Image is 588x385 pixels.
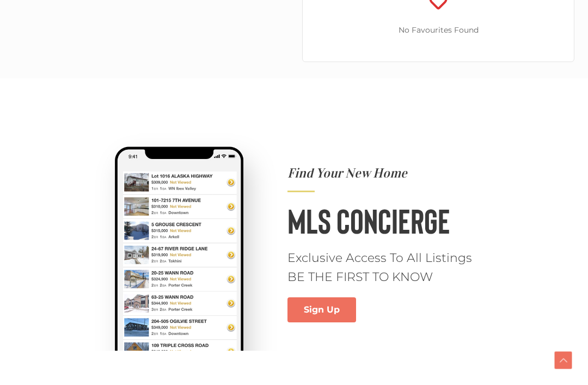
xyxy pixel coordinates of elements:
[287,297,356,322] a: Sign Up
[287,167,493,180] h4: Find Your New Home
[304,305,340,314] span: Sign Up
[303,23,574,37] p: No Favourites Found
[287,203,493,237] h2: MLS Concierge
[287,248,493,286] p: Exclusive Access To All Listings BE THE FIRST TO KNOW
